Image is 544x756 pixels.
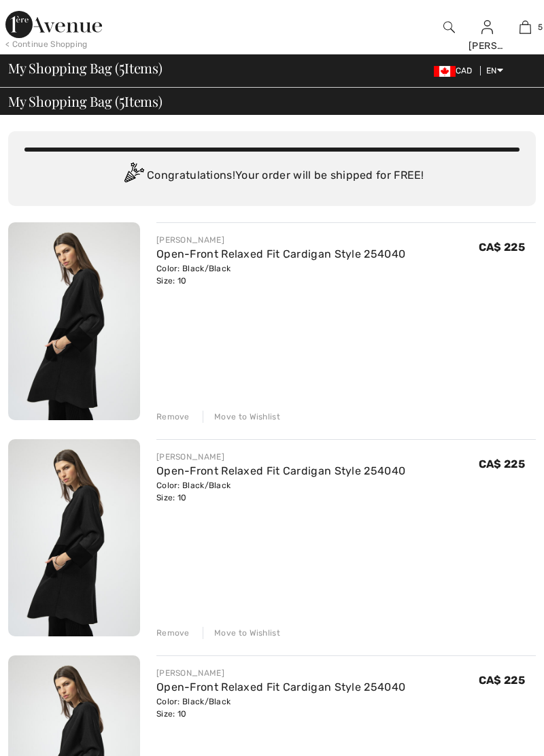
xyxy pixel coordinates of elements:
div: < Continue Shopping [5,38,88,50]
div: Color: Black/Black Size: 10 [156,695,405,720]
div: Move to Wishlist [203,411,280,423]
img: Congratulation2.svg [120,162,147,190]
div: Move to Wishlist [203,627,280,639]
img: Open-Front Relaxed Fit Cardigan Style 254040 [8,222,140,420]
span: CAD [434,66,478,75]
img: search the website [443,19,455,35]
div: [PERSON_NAME] [156,234,405,246]
a: Open-Front Relaxed Fit Cardigan Style 254040 [156,464,405,477]
span: CA$ 225 [479,241,525,254]
div: Congratulations! Your order will be shipped for FREE! [24,162,520,190]
div: [PERSON_NAME] [156,451,405,463]
span: EN [486,66,503,75]
a: 5 [507,19,543,35]
a: Sign In [481,20,493,33]
span: My Shopping Bag ( Items) [8,61,163,75]
span: 5 [119,91,124,109]
a: Open-Front Relaxed Fit Cardigan Style 254040 [156,681,405,693]
span: CA$ 225 [479,674,525,687]
div: [PERSON_NAME] [469,39,505,53]
span: 5 [119,58,124,75]
img: My Bag [520,19,531,35]
div: Color: Black/Black Size: 10 [156,262,405,287]
img: Open-Front Relaxed Fit Cardigan Style 254040 [8,439,140,637]
div: Remove [156,627,190,639]
img: 1ère Avenue [5,11,102,38]
div: Color: Black/Black Size: 10 [156,479,405,504]
a: Open-Front Relaxed Fit Cardigan Style 254040 [156,247,405,260]
img: Canadian Dollar [434,66,456,77]
span: CA$ 225 [479,458,525,470]
span: 5 [538,21,543,33]
img: My Info [481,19,493,35]
span: My Shopping Bag ( Items) [8,94,163,108]
div: [PERSON_NAME] [156,667,405,679]
div: Remove [156,411,190,423]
